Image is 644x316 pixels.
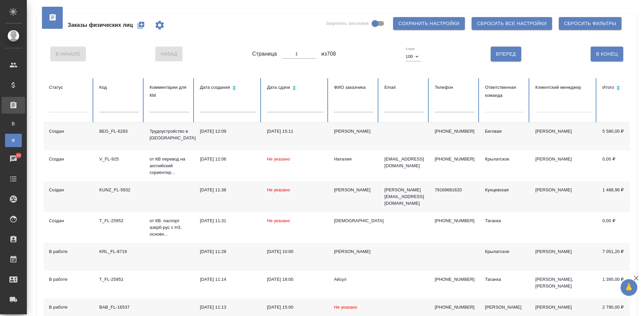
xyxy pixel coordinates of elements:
div: Комментарии для КМ [150,83,189,100]
span: Сбросить фильтры [564,19,616,28]
span: из 708 [321,50,336,58]
div: Крылатское [485,248,525,255]
div: [DATE] 11:14 [200,276,256,283]
span: Не указано [267,156,290,162]
span: Заказы физических лиц [68,21,133,29]
div: Клиентский менеджер [535,83,592,91]
div: [DEMOGRAPHIC_DATA] [334,217,374,224]
div: [PERSON_NAME] [334,187,374,193]
div: ФИО заказчика [334,83,374,91]
span: 🙏 [623,280,635,295]
div: Email [384,83,424,91]
p: [PHONE_NUMBER] [435,217,474,224]
div: V_FL-925 [99,156,139,163]
div: Телефон [435,83,474,91]
p: [PHONE_NUMBER] [435,304,474,311]
div: [DATE] 12:06 [200,156,256,163]
div: Таганка [485,276,525,283]
div: Код [99,83,139,91]
span: В [8,120,18,127]
div: Создан [49,156,89,163]
button: Создать [133,17,149,33]
p: [EMAIL_ADDRESS][DOMAIN_NAME] [384,156,424,169]
div: Создан [49,128,89,135]
div: [PERSON_NAME] [485,304,525,311]
div: 100 [406,52,421,61]
button: В Конец [591,47,623,61]
td: [PERSON_NAME] [530,243,597,271]
span: Сбросить все настройки [477,19,547,28]
button: 🙏 [621,279,637,296]
div: [DATE] 15:11 [267,128,323,135]
div: Наталия [334,156,374,163]
div: [DATE] 10:00 [267,248,323,255]
p: [PHONE_NUMBER] [435,156,474,163]
div: Сортировка [200,83,256,93]
div: Создан [49,187,89,193]
p: [PERSON_NAME][EMAIL_ADDRESS][DOMAIN_NAME] [384,187,424,207]
div: В работе [49,248,89,255]
span: В Конец [596,50,618,58]
span: Ф [8,137,18,144]
p: Трудоустройство в [GEOGRAPHIC_DATA] [150,128,189,141]
span: Не указано [334,305,357,310]
td: [PERSON_NAME] [530,150,597,181]
td: [PERSON_NAME] [530,181,597,212]
td: [PERSON_NAME] [530,123,597,150]
div: KUNZ_FL-5932 [99,187,139,193]
button: Вперед [491,47,521,61]
a: 30 [2,150,25,167]
p: от КВ: паспорт азерб-рус с НЗ, основн... [150,217,189,238]
div: Создан [49,217,89,224]
p: 79168681620 [435,187,474,193]
div: [DATE] 11:13 [200,304,256,311]
label: Строк [406,47,415,51]
div: [DATE] 11:28 [200,248,256,255]
div: KRL_FL-8719 [99,248,139,255]
div: Сортировка [602,83,642,93]
div: T_FL-25951 [99,276,139,283]
a: В [5,117,22,130]
div: [PERSON_NAME] [334,128,374,135]
div: Статус [49,83,89,91]
p: [PHONE_NUMBER] [435,276,474,283]
div: [PERSON_NAME] [334,248,374,255]
div: Ответственная команда [485,83,525,100]
span: Не указано [267,187,290,192]
span: Закрепить заголовки [326,20,369,27]
div: Айсул [334,276,374,283]
div: В работе [49,276,89,283]
div: BEG_FL-6283 [99,128,139,135]
button: Сбросить фильтры [559,17,622,30]
span: Вперед [496,50,516,58]
div: Беговая [485,128,525,135]
div: Кунцевская [485,187,525,193]
button: Сбросить все настройки [472,17,552,30]
div: В работе [49,304,89,311]
span: Не указано [267,218,290,223]
td: [PERSON_NAME], [PERSON_NAME] [530,271,597,299]
div: [DATE] 11:31 [200,217,256,224]
div: T_FL-25952 [99,217,139,224]
a: Ф [5,134,22,147]
span: 30 [12,152,25,159]
div: BAB_FL-16537 [99,304,139,311]
span: Страница [252,50,277,58]
div: [DATE] 15:00 [267,304,323,311]
div: Крылатское [485,156,525,163]
div: [DATE] 11:38 [200,187,256,193]
p: [PHONE_NUMBER] [435,128,474,135]
div: Таганка [485,217,525,224]
button: Сохранить настройки [393,17,465,30]
p: от КВ перевод на английский сориентир... [150,156,189,176]
div: [DATE] 18:00 [267,276,323,283]
div: [DATE] 12:09 [200,128,256,135]
span: Сохранить настройки [398,19,460,28]
div: Сортировка [267,83,323,93]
